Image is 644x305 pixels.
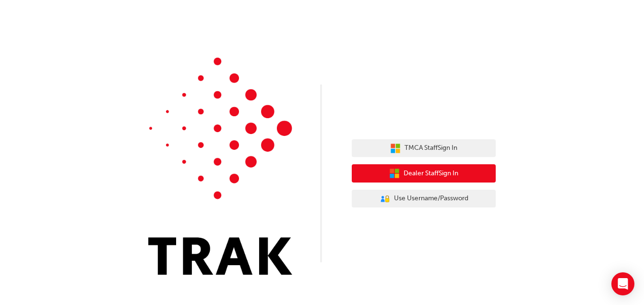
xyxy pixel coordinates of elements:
img: Trak [148,58,292,275]
span: Use Username/Password [394,193,468,204]
span: Dealer Staff Sign In [404,168,458,179]
button: Use Username/Password [352,190,496,208]
div: Open Intercom Messenger [611,272,634,295]
span: TMCA Staff Sign In [405,143,457,154]
button: TMCA StaffSign In [352,139,496,158]
button: Dealer StaffSign In [352,164,496,183]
